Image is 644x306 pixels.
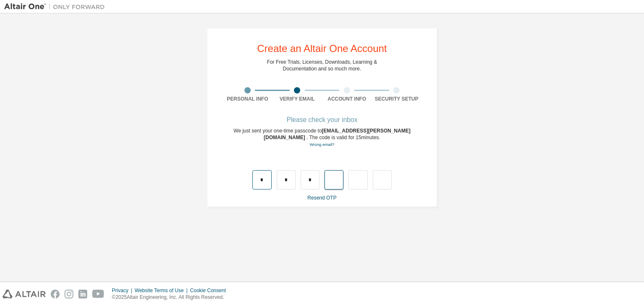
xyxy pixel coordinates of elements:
div: We just sent your one-time passcode to . The code is valid for 15 minutes. [223,127,421,148]
img: linkedin.svg [78,290,87,298]
img: youtube.svg [92,290,104,298]
div: Privacy [112,287,135,294]
img: Altair One [4,3,109,11]
div: Please check your inbox [223,117,421,122]
img: altair_logo.svg [3,290,46,298]
div: Website Terms of Use [135,287,190,294]
a: Resend OTP [307,195,336,201]
span: [EMAIL_ADDRESS][PERSON_NAME][DOMAIN_NAME] [264,128,410,140]
div: Personal Info [223,96,273,102]
div: Verify Email [273,96,322,102]
div: Create an Altair One Account [257,44,387,54]
p: © 2025 Altair Engineering, Inc. All Rights Reserved. [112,294,231,301]
img: facebook.svg [51,290,60,298]
div: Account Info [322,96,372,102]
a: Go back to the registration form [309,142,334,147]
div: For Free Trials, Licenses, Downloads, Learning & Documentation and so much more. [267,59,377,72]
img: instagram.svg [65,290,73,298]
div: Security Setup [372,96,422,102]
div: Cookie Consent [190,287,231,294]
